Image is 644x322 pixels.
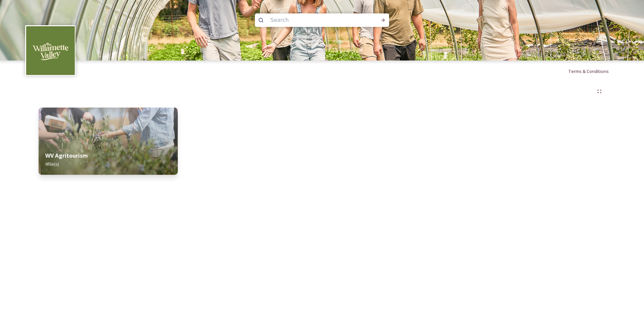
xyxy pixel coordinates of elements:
[39,108,178,175] img: 728f46ae-cdeb-47b1-a560-8f6157a8aa24.jpg
[568,67,619,75] a: Terms & Conditions
[26,26,75,75] img: images.png
[568,68,609,74] span: Terms & Conditions
[45,161,59,167] span: 9 file(s)
[267,13,359,28] input: Search
[45,152,88,159] strong: WV Agritourism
